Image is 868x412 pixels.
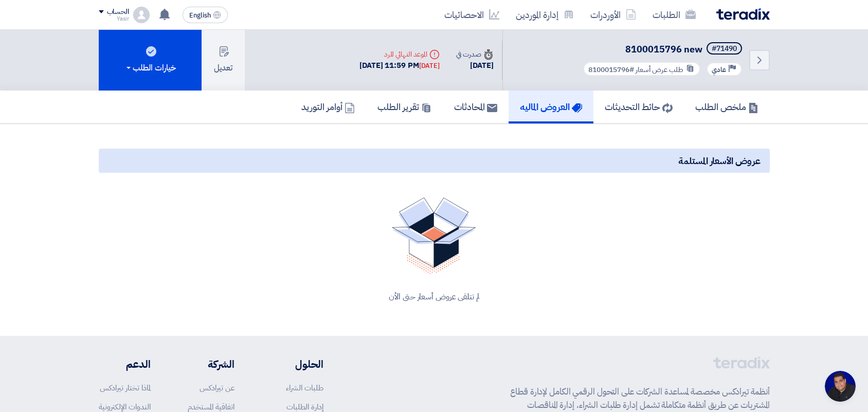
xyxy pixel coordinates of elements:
div: الموعد النهائي للرد [359,49,440,60]
a: تقرير الطلب [366,91,443,123]
span: طلب عرض أسعار [636,64,683,75]
button: English [183,7,228,23]
a: العروض الماليه [509,91,593,123]
div: لم تتلقى عروض أسعار حتى الأن [111,291,757,303]
div: #71490 [712,45,737,52]
a: الطلبات [644,3,704,27]
button: تعديل [202,30,245,91]
button: خيارات الطلب [99,30,202,91]
img: No Quotations Found! [392,198,476,274]
h5: 8100015796 new [581,42,744,57]
h5: أوامر التوريد [301,101,355,113]
div: Open chat [825,371,856,402]
img: profile_test.png [133,7,150,23]
div: Yasir [99,16,129,22]
li: الشركة [181,356,234,372]
a: لماذا تختار تيرادكس [100,382,151,393]
a: ملخص الطلب [684,91,770,123]
span: #8100015796 [588,64,634,75]
h5: ملخص الطلب [695,101,758,113]
div: صدرت في [456,49,493,60]
a: عن تيرادكس [200,382,234,393]
a: أوامر التوريد [290,91,366,123]
a: المحادثات [443,91,509,123]
h5: حائط التحديثات [605,101,673,113]
li: الدعم [99,356,151,372]
span: عادي [712,65,726,75]
span: 8100015796 new [625,42,702,56]
li: الحلول [265,356,323,372]
div: [DATE] [419,61,440,71]
a: الاحصائيات [436,3,508,27]
span: عروض الأسعار المستلمة [678,154,760,168]
h5: تقرير الطلب [377,101,431,113]
div: خيارات الطلب [124,62,176,74]
div: [DATE] [456,60,493,71]
div: الحساب [107,8,129,16]
h5: العروض الماليه [520,101,582,113]
a: إدارة الموردين [508,3,582,27]
h5: المحادثات [454,101,497,113]
a: الأوردرات [582,3,644,27]
div: [DATE] 11:59 PM [359,60,440,71]
a: طلبات الشراء [286,382,323,393]
a: حائط التحديثات [593,91,684,123]
span: English [189,12,211,19]
img: Teradix logo [716,8,770,20]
